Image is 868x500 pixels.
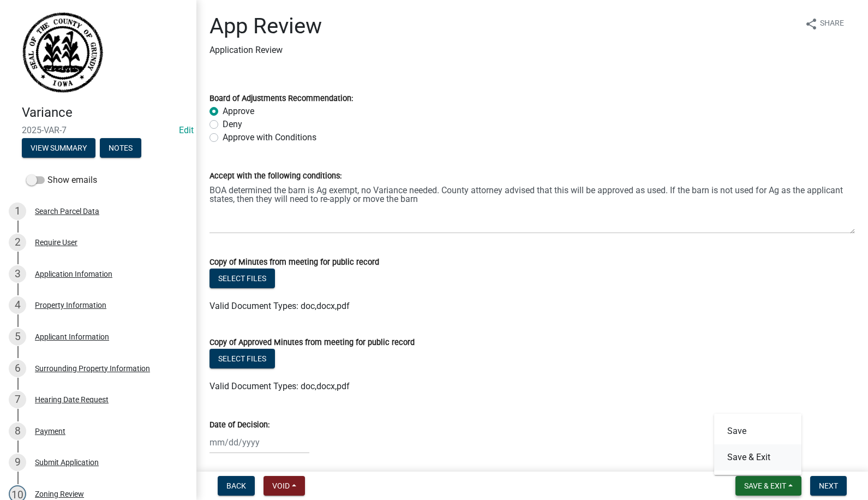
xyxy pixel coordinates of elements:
[209,339,415,347] label: Copy of Approved Minutes from meeting for public record
[796,13,853,34] button: shareShare
[100,138,141,158] button: Notes
[209,259,379,266] label: Copy of Minutes from meeting for public record
[209,44,322,57] p: Application Review
[22,144,95,153] wm-modal-confirm: Summary
[179,125,194,135] wm-modal-confirm: Edit Application Number
[9,234,26,251] div: 2
[226,481,246,490] span: Back
[35,207,99,215] div: Search Parcel Data
[819,481,838,490] span: Next
[209,95,353,103] label: Board of Adjustments Recommendation:
[209,349,275,368] button: Select files
[35,270,112,278] div: Application Infomation
[223,118,242,131] label: Deny
[9,203,26,220] div: 1
[35,427,65,435] div: Payment
[179,125,194,135] a: Edit
[209,13,322,39] h1: App Review
[209,421,270,429] label: Date of Decision:
[9,391,26,408] div: 7
[26,174,97,187] label: Show emails
[22,138,95,158] button: View Summary
[22,125,175,135] span: 2025-VAR-7
[218,476,255,496] button: Back
[35,490,84,498] div: Zoning Review
[209,301,350,311] span: Valid Document Types: doc,docx,pdf
[9,422,26,440] div: 8
[9,454,26,471] div: 9
[9,296,26,314] div: 4
[820,17,844,31] span: Share
[35,459,99,466] div: Submit Application
[9,265,26,283] div: 3
[22,11,104,93] img: Grundy County, Iowa
[9,328,26,346] div: 5
[714,414,801,475] div: Save & Exit
[35,239,77,246] div: Require User
[209,269,275,288] button: Select files
[22,105,188,121] h4: Variance
[223,105,254,118] label: Approve
[35,365,150,372] div: Surrounding Property Information
[272,481,290,490] span: Void
[100,144,141,153] wm-modal-confirm: Notes
[810,476,847,496] button: Next
[805,17,818,31] i: share
[735,476,801,496] button: Save & Exit
[35,301,106,309] div: Property Information
[714,418,801,444] button: Save
[35,396,109,403] div: Hearing Date Request
[35,333,109,341] div: Applicant Information
[744,481,786,490] span: Save & Exit
[9,360,26,377] div: 6
[714,444,801,471] button: Save & Exit
[264,476,305,496] button: Void
[209,381,350,391] span: Valid Document Types: doc,docx,pdf
[209,431,309,454] input: mm/dd/yyyy
[223,131,316,144] label: Approve with Conditions
[209,172,342,180] label: Accept with the following conditions:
